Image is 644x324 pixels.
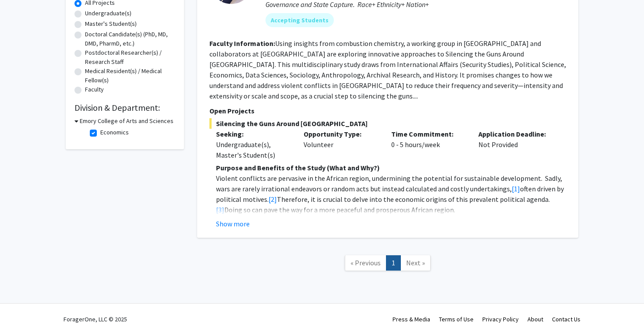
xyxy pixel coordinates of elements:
label: Master's Student(s) [85,19,137,28]
a: Privacy Policy [482,315,519,323]
strong: Purpose and Benefits of the Study (What and Why?) [216,163,380,172]
div: Not Provided [472,129,559,160]
label: Economics [100,128,129,137]
a: Contact Us [552,315,580,323]
p: Opportunity Type: [304,129,378,139]
label: Doctoral Candidate(s) (PhD, MD, DMD, PharmD, etc.) [85,30,175,48]
a: [1] [512,184,520,193]
a: Previous Page [345,255,386,271]
b: Faculty Information: [209,39,275,48]
a: Next Page [400,255,431,271]
label: Postdoctoral Researcher(s) / Research Staff [85,48,175,67]
a: 1 [386,255,401,271]
h2: Division & Department: [74,102,175,113]
label: Undergraduate(s) [85,9,131,18]
label: Medical Resident(s) / Medical Fellow(s) [85,67,175,85]
a: [2] [269,195,277,204]
a: Press & Media [393,315,430,323]
p: Application Deadline: [478,129,553,139]
p: Violent conflicts are pervasive in the African region, undermining the potential for sustainable ... [216,173,566,215]
span: Next » [406,258,425,267]
p: Time Commitment: [391,129,466,139]
div: 0 - 5 hours/week [385,129,472,160]
label: Faculty [85,85,104,94]
a: About [527,315,543,323]
iframe: Chat [7,285,37,317]
h3: Emory College of Arts and Sciences [80,116,173,126]
span: Silencing the Guns Around [GEOGRAPHIC_DATA] [209,118,566,129]
button: Show more [216,218,250,229]
nav: Page navigation [197,247,578,282]
mat-chip: Accepting Students [265,13,334,27]
a: Terms of Use [439,315,474,323]
div: Undergraduate(s), Master's Student(s) [216,139,290,160]
div: Volunteer [297,129,385,160]
span: « Previous [350,258,381,267]
p: Open Projects [209,106,566,116]
p: Seeking: [216,129,290,139]
fg-read-more: Using insights from combustion chemistry, a working group in [GEOGRAPHIC_DATA] and collaborators ... [209,39,566,100]
a: [3] [216,205,224,214]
